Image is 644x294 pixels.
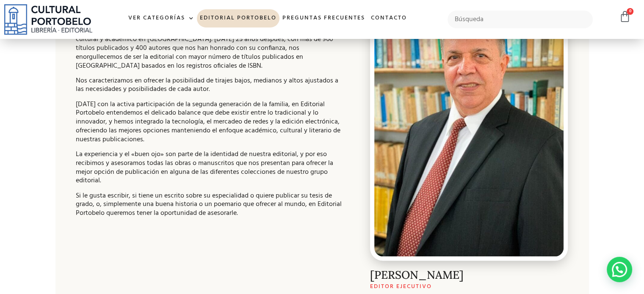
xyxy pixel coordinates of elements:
a: Ver Categorías [125,9,197,27]
a: 0 [619,11,631,23]
a: Contacto [368,9,410,27]
a: Editorial Portobelo [197,9,279,27]
p: [DATE] con la activa participación de la segunda generación de la familia, en Editorial Portobelo... [76,100,343,144]
p: Si le gusta escribir, si tiene un escrito sobre su especialidad o quiere publicar su tesis de gra... [76,192,343,218]
span: 0 [627,8,633,15]
h6: Editor Ejecutivo [370,283,568,291]
a: Preguntas frecuentes [279,9,368,27]
input: Búsqueda [448,11,593,28]
p: La experiencia y el «buen ojo» son parte de la identidad de nuestra editorial, y por eso recibimo... [76,150,343,185]
p: Nos caracterizamos en ofrecer la posibilidad de tirajes bajos, medianos y altos ajustados a las n... [76,77,343,94]
div: WhatsApp contact [607,257,632,282]
h4: [PERSON_NAME] [370,269,568,281]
